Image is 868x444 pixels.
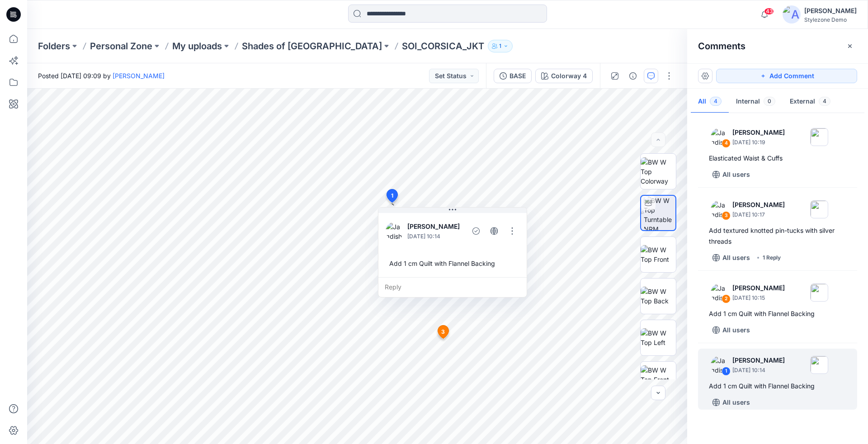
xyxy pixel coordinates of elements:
[722,294,731,303] div: 2
[626,69,640,83] button: Details
[38,40,70,52] a: Folders
[722,139,731,148] div: 4
[709,225,846,247] div: Add textured knotted pin-tucks with silver threads
[732,199,785,210] p: [PERSON_NAME]
[764,97,775,106] span: 0
[763,253,781,262] div: 1 Reply
[722,252,750,263] p: All users
[407,221,465,232] p: [PERSON_NAME]
[641,157,676,186] img: BW W Top Colorway
[641,287,676,306] img: BW W Top Back
[172,40,222,52] a: My uploads
[386,222,404,240] img: Jagdish Sethuraman
[641,365,676,394] img: BW W Top Front Chest
[488,40,513,52] button: 1
[691,90,729,113] button: All
[710,97,722,106] span: 4
[535,69,593,83] button: Colorway 4
[722,367,731,376] div: 1
[711,128,729,146] img: Jagdish Sethuraman
[764,8,774,15] span: 43
[709,381,846,392] div: Add 1 cm Quilt with Flannel Backing
[378,277,527,297] div: Reply
[732,210,785,219] p: [DATE] 10:17
[804,16,857,23] div: Stylezone Demo
[499,41,501,51] p: 1
[386,255,519,272] div: Add 1 cm Quilt with Flannel Backing
[641,328,676,347] img: BW W Top Left
[90,40,152,52] a: Personal Zone
[711,356,729,374] img: Jagdish Sethuraman
[711,283,729,302] img: Jagdish Sethuraman
[819,97,830,106] span: 4
[783,90,838,113] button: External
[641,245,676,264] img: BW W Top Front
[698,41,745,52] h2: Comments
[551,71,587,81] div: Colorway 4
[407,232,465,241] p: [DATE] 10:14
[722,169,750,180] p: All users
[391,192,393,200] span: 1
[709,153,846,164] div: Elasticated Waist & Cuffs
[709,308,846,319] div: Add 1 cm Quilt with Flannel Backing
[644,196,675,230] img: BW W Top Turntable NRM
[732,293,785,302] p: [DATE] 10:15
[709,250,754,265] button: All users
[804,5,857,16] div: [PERSON_NAME]
[722,397,750,408] p: All users
[494,69,532,83] button: BASE
[711,200,729,218] img: Jagdish Sethuraman
[783,5,801,24] img: avatar
[509,71,526,81] div: BASE
[709,167,754,182] button: All users
[113,72,165,80] a: [PERSON_NAME]
[729,90,783,113] button: Internal
[38,71,165,80] span: Posted [DATE] 09:09 by
[402,40,484,52] p: SOI_CORSICA_JKT
[722,325,750,335] p: All users
[441,328,445,336] span: 3
[709,395,754,410] button: All users
[732,355,785,366] p: [PERSON_NAME]
[716,69,857,83] button: Add Comment
[709,323,754,337] button: All users
[732,366,785,375] p: [DATE] 10:14
[732,127,785,138] p: [PERSON_NAME]
[732,283,785,293] p: [PERSON_NAME]
[722,211,731,220] div: 3
[242,40,382,52] a: Shades of [GEOGRAPHIC_DATA]
[732,138,785,147] p: [DATE] 10:19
